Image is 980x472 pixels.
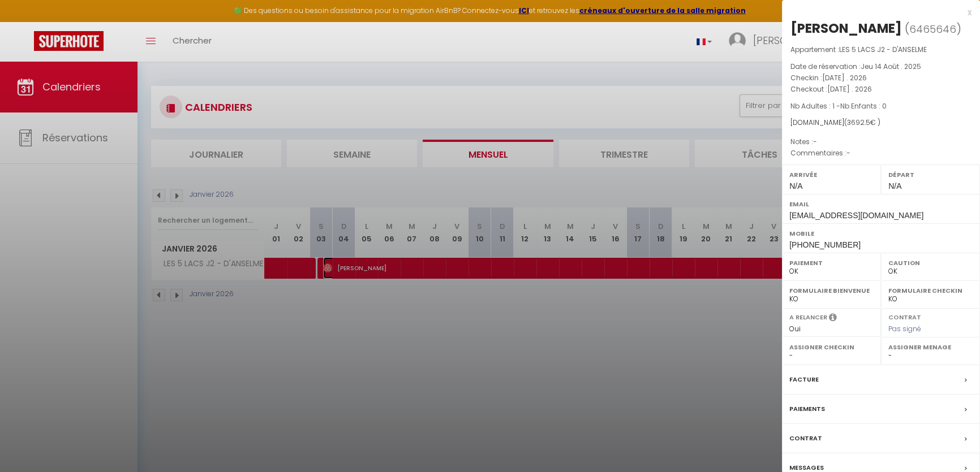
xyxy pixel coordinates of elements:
[790,72,972,84] p: Checkin :
[789,198,973,210] label: Email
[789,341,874,353] label: Assigner Checkin
[782,6,972,19] div: x
[888,341,973,353] label: Assigner Menage
[888,169,973,180] label: Départ
[790,148,972,159] p: Commentaires :
[840,101,887,111] span: Nb Enfants : 0
[789,169,874,180] label: Arrivée
[888,324,921,334] span: Pas signé
[909,22,956,36] span: 6465646
[790,136,972,148] p: Notes :
[789,240,861,249] span: [PHONE_NUMBER]
[789,313,827,322] label: A relancer
[888,313,921,320] label: Contrat
[827,84,872,94] span: [DATE] . 2026
[789,257,874,269] label: Paiement
[822,73,867,83] span: [DATE] . 2026
[790,101,887,111] span: Nb Adultes : 1 -
[888,285,973,296] label: Formulaire Checkin
[847,118,870,127] span: 3692.5
[844,118,880,127] span: ( € )
[789,403,825,415] label: Paiements
[861,62,921,71] span: Jeu 14 Août . 2025
[813,137,817,146] span: -
[905,21,961,37] span: ( )
[888,181,901,190] span: N/A
[839,45,927,54] span: LES 5 LACS J2 - D'ANSELME
[888,257,973,269] label: Caution
[789,228,973,239] label: Mobile
[789,374,819,386] label: Facture
[790,61,972,72] p: Date de réservation :
[829,313,837,325] i: Sélectionner OUI si vous souhaiter envoyer les séquences de messages post-checkout
[846,148,850,158] span: -
[790,118,972,128] div: [DOMAIN_NAME]
[790,44,972,55] p: Appartement :
[789,432,822,444] label: Contrat
[789,181,802,190] span: N/A
[790,84,972,95] p: Checkout :
[789,211,923,220] span: [EMAIL_ADDRESS][DOMAIN_NAME]
[9,5,43,38] button: Ouvrir le widget de chat LiveChat
[790,19,902,37] div: [PERSON_NAME]
[789,285,874,296] label: Formulaire Bienvenue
